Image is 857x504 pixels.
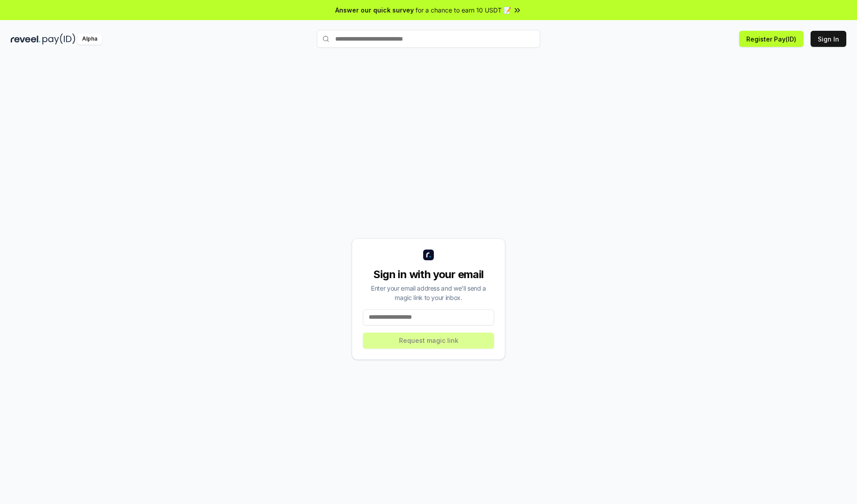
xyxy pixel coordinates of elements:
div: Sign in with your email [363,267,494,282]
img: reveel_dark [11,33,41,45]
img: pay_id [42,33,75,45]
img: logo_small [423,250,434,260]
span: for a chance to earn 10 USDT 📝 [416,5,511,15]
div: Alpha [77,33,102,45]
div: Enter your email address and we’ll send a magic link to your inbox. [363,283,494,302]
button: Sign In [811,31,846,47]
button: Register Pay(ID) [739,31,803,47]
span: Answer our quick survey [335,5,414,15]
